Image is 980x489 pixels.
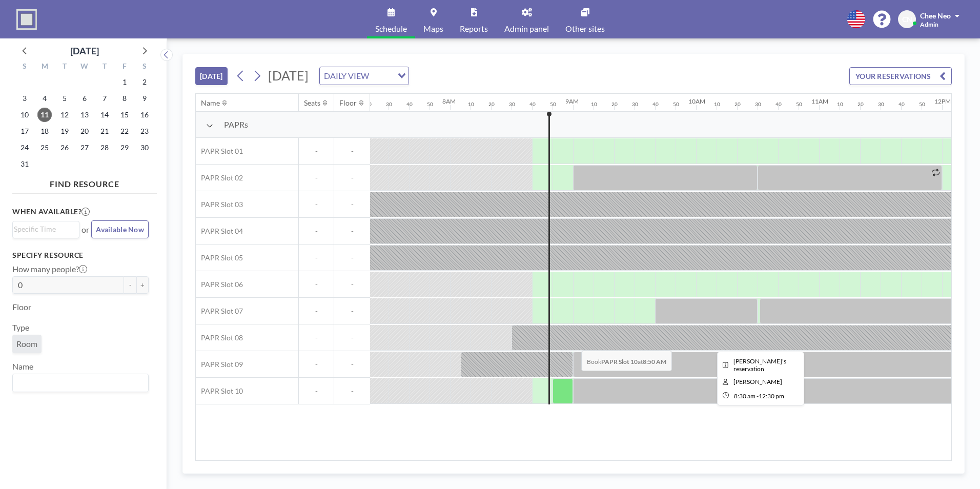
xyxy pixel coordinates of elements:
[733,357,786,373] span: Yuying's reservation
[96,225,144,234] span: Available Now
[17,124,32,138] span: Sunday, August 17, 2025
[14,223,73,235] input: Search for option
[97,124,112,138] span: Thursday, August 21, 2025
[299,173,334,182] span: -
[97,140,112,155] span: Thursday, August 28, 2025
[673,101,679,108] div: 50
[196,227,243,236] span: PAPR Slot 04
[15,60,35,74] div: S
[134,60,154,74] div: S
[920,11,951,20] span: Chee Neo
[334,147,370,156] span: -
[468,101,474,108] div: 10
[12,361,33,372] label: Name
[12,175,157,189] h4: FIND RESOURCE
[299,307,334,316] span: -
[334,173,370,182] span: -
[55,60,75,74] div: T
[12,302,31,312] label: Floor
[57,140,72,155] span: Tuesday, August 26, 2025
[137,91,152,106] span: Saturday, August 9, 2025
[714,101,720,108] div: 10
[117,75,132,89] span: Friday, August 1, 2025
[339,98,357,108] div: Floor
[14,376,142,390] input: Search for option
[117,91,132,106] span: Friday, August 8, 2025
[837,101,843,108] div: 10
[299,227,334,236] span: -
[299,386,334,396] span: -
[299,280,334,289] span: -
[334,200,370,209] span: -
[406,101,413,108] div: 40
[757,392,759,400] span: -
[796,101,802,108] div: 50
[195,67,228,85] button: [DATE]
[299,333,334,342] span: -
[117,124,132,138] span: Friday, August 22, 2025
[423,25,443,33] span: Maps
[196,360,243,369] span: PAPR Slot 09
[13,221,79,237] div: Search for option
[75,60,95,74] div: W
[137,124,152,138] span: Saturday, August 23, 2025
[334,307,370,316] span: -
[811,97,828,105] div: 11AM
[77,108,92,122] span: Wednesday, August 13, 2025
[124,276,136,294] button: -
[201,98,220,108] div: Name
[759,392,784,400] span: 12:30 PM
[755,101,761,108] div: 30
[117,108,132,122] span: Friday, August 15, 2025
[16,339,37,349] span: Room
[920,21,938,28] span: Admin
[919,101,925,108] div: 50
[12,251,149,260] h3: Specify resource
[299,253,334,262] span: -
[734,101,741,108] div: 20
[57,124,72,138] span: Tuesday, August 19, 2025
[94,60,114,74] div: T
[334,333,370,342] span: -
[196,147,243,156] span: PAPR Slot 01
[37,91,52,106] span: Monday, August 4, 2025
[16,9,37,30] img: organization-logo
[734,392,756,400] span: 8:30 AM
[652,101,659,108] div: 40
[529,101,536,108] div: 40
[857,101,864,108] div: 20
[632,101,638,108] div: 30
[17,157,32,171] span: Sunday, August 31, 2025
[299,147,334,156] span: -
[196,333,243,342] span: PAPR Slot 08
[137,75,152,89] span: Saturday, August 2, 2025
[504,25,549,33] span: Admin panel
[77,124,92,138] span: Wednesday, August 20, 2025
[902,15,912,24] span: CN
[334,253,370,262] span: -
[13,374,148,392] div: Search for option
[35,60,55,74] div: M
[899,101,905,108] div: 40
[581,351,672,371] span: Book at
[196,307,243,316] span: PAPR Slot 07
[372,69,392,83] input: Search for option
[427,101,433,108] div: 50
[299,200,334,209] span: -
[117,140,132,155] span: Friday, August 29, 2025
[334,386,370,396] span: -
[334,280,370,289] span: -
[77,91,92,106] span: Wednesday, August 6, 2025
[509,101,515,108] div: 30
[57,91,72,106] span: Tuesday, August 5, 2025
[12,322,29,333] label: Type
[775,101,782,108] div: 40
[114,60,134,74] div: F
[224,119,248,130] span: PAPRs
[733,378,782,385] span: Yuying Lin
[17,108,32,122] span: Sunday, August 10, 2025
[591,101,597,108] div: 10
[196,386,243,396] span: PAPR Slot 10
[37,124,52,138] span: Monday, August 18, 2025
[565,97,579,105] div: 9AM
